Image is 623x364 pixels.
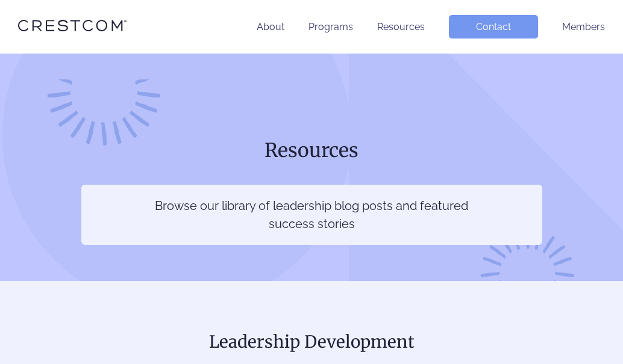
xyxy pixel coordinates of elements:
[308,21,353,32] a: Programs
[257,21,284,32] a: About
[562,21,605,32] a: Members
[81,138,542,163] h1: Resources
[18,329,605,354] h2: Leadership Development
[154,197,469,233] p: Browse our library of leadership blog posts and featured success stories
[377,21,425,32] a: Resources
[449,15,538,39] a: Contact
